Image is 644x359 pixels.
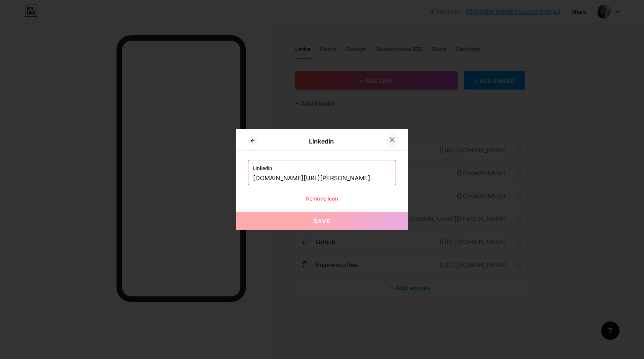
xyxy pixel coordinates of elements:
[253,172,391,185] input: https://linkedin.com/username
[257,137,385,146] div: Linkedin
[248,194,396,202] div: Remove icon
[253,160,391,172] label: Linkedin
[314,218,331,224] span: Save
[236,212,408,230] button: Save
